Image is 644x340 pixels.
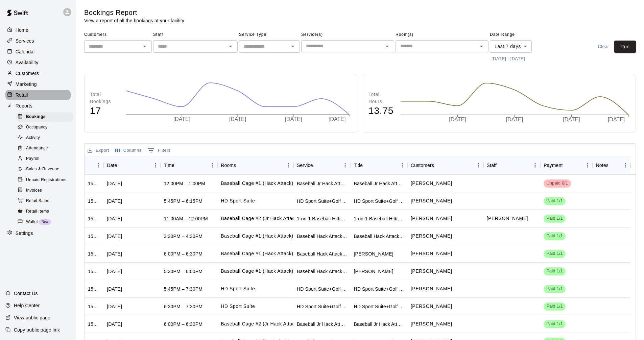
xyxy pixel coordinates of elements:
[221,285,255,292] p: HD Sport Suite
[16,186,73,195] div: Invoices
[16,27,28,33] p: Home
[221,250,293,257] p: Baseball Cage #1 (Hack Attack)
[221,268,293,275] p: Baseball Cage #1 (Hack Attack)
[26,135,40,141] span: Activity
[174,161,184,170] button: Sort
[483,156,541,175] div: Staff
[16,185,76,196] a: Invoices
[16,144,73,153] div: Attendance
[5,90,71,100] a: Retail
[16,122,76,132] a: Occupancy
[88,180,100,187] div: 1513078
[88,215,100,222] div: 1511819
[16,48,35,55] p: Calendar
[313,161,323,170] button: Sort
[16,102,32,109] p: Reports
[16,123,73,132] div: Occupancy
[107,233,122,240] div: Thu, Oct 09, 2025
[5,47,71,57] a: Calendar
[93,160,103,170] button: Menu
[107,321,122,327] div: Tue, Oct 07, 2025
[490,40,532,53] div: Last 7 days
[354,215,404,222] div: 1-on-1 Baseball Hitting & Pitching Clinic
[297,250,347,257] div: Baseball Hack Attack- Best for 14u +
[88,321,100,327] div: 1501878
[150,160,161,170] button: Menu
[354,286,404,292] div: HD Sport Suite+Golf Simulator- Private Room
[5,36,71,46] div: Services
[26,166,59,173] span: Sales & Revenue
[229,116,246,122] tspan: [DATE]
[288,42,297,51] button: Open
[368,91,393,105] p: Total Hours
[490,54,527,64] button: [DATE] - [DATE]
[107,250,122,257] div: Wed, Oct 08, 2025
[26,114,46,120] span: Bookings
[5,101,71,111] div: Reports
[221,156,236,175] div: Rooms
[608,117,625,123] tspan: [DATE]
[26,208,49,215] span: Retail Items
[16,164,76,175] a: Sales & Revenue
[221,215,299,222] p: Baseball Cage #2 (Jr Hack Attack)
[14,326,60,333] p: Copy public page link
[88,268,100,275] div: 1505810
[473,160,483,170] button: Menu
[411,215,452,222] p: Jack Pezim
[530,160,540,170] button: Menu
[26,187,42,194] span: Invoices
[103,156,161,175] div: Date
[221,233,293,240] p: Baseball Cage #1 (Hack Attack)
[297,180,347,187] div: Baseball Jr Hack Attack- Perfect for all skill levels
[16,133,73,143] div: Activity
[164,233,202,240] div: 3:30PM – 4:30PM
[88,250,100,257] div: 1505811
[107,286,122,292] div: Wed, Oct 08, 2025
[544,286,566,292] span: Paid 1/1
[544,180,571,187] span: Unpaid 0/1
[26,177,66,184] span: Unpaid Registrations
[16,112,73,122] div: Bookings
[88,303,100,310] div: 1501945
[596,156,609,175] div: Notes
[544,268,566,274] span: Paid 1/1
[14,302,40,309] p: Help Center
[544,198,566,204] span: Paid 1/1
[329,116,346,122] tspan: [DATE]
[382,42,392,51] button: Open
[396,29,488,40] span: Room(s)
[16,175,76,185] a: Unpaid Registrations
[14,314,50,321] p: View public page
[354,180,404,187] div: Baseball Jr Hack Attack- Perfect for all skill levels
[107,156,117,175] div: Date
[301,29,394,40] span: Service(s)
[5,79,71,89] a: Marketing
[620,160,630,170] button: Menu
[614,41,636,53] button: Run
[487,156,497,175] div: Staff
[26,145,48,152] span: Attendance
[164,250,202,257] div: 6:00PM – 6:30PM
[164,198,202,204] div: 5:45PM – 6:15PM
[90,105,119,117] h4: 17
[297,286,347,292] div: HD Sport Suite+Golf Simulator- Private Room
[107,180,122,187] div: Sat, Oct 11, 2025
[297,321,347,327] div: Baseball Jr Hack Attack- Perfect for all skill levels
[5,68,71,78] div: Customers
[297,156,313,175] div: Service
[16,230,33,237] p: Settings
[411,285,452,292] p: Jacob Dickson
[297,303,347,310] div: HD Sport Suite+Golf Simulator- Private Room
[221,197,255,204] p: HD Sport Suite
[16,92,28,98] p: Retail
[107,303,122,310] div: Tue, Oct 07, 2025
[236,161,245,170] button: Sort
[16,217,76,227] a: WalletNew
[107,198,122,204] div: Fri, Oct 10, 2025
[39,220,51,224] span: New
[16,70,39,77] p: Customers
[164,303,202,310] div: 6:30PM – 7:30PM
[297,233,347,240] div: Baseball Hack Attack- Best for 14u +
[5,25,71,35] a: Home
